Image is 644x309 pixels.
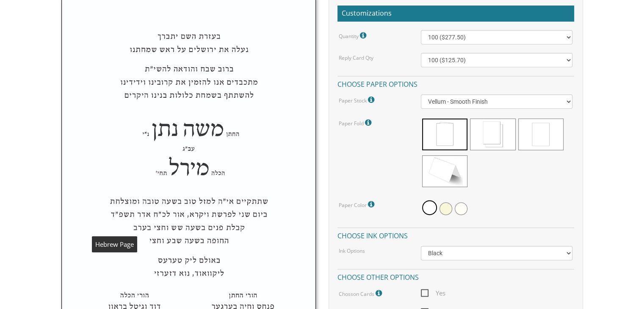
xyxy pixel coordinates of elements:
h2: Customizations [337,6,574,22]
label: Paper Color [339,199,376,210]
label: Paper Stock [339,94,376,105]
label: Ink Options [339,247,365,254]
h4: Choose ink options [337,227,574,242]
label: Paper Fold [339,117,373,128]
label: Reply Card Qty [339,54,373,61]
label: Quantity [339,30,368,41]
label: Chosson Cards [339,288,384,299]
h4: Choose paper options [337,76,574,91]
span: Yes [421,288,445,298]
h4: Choose other options [337,269,574,284]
